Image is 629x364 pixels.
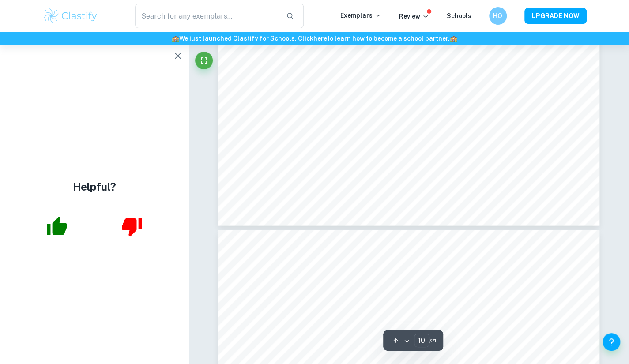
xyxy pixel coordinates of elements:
p: Review [399,11,429,21]
span: / 21 [429,337,436,345]
h4: Helpful? [73,179,116,195]
a: Schools [447,12,471,19]
span: 🏫 [172,35,179,42]
h6: We just launched Clastify for Schools. Click to learn how to become a school partner. [2,34,627,43]
a: here [313,35,327,42]
h6: HO [493,11,503,21]
input: Search for any exemplars... [135,4,279,28]
button: Fullscreen [195,52,213,69]
img: Clastify logo [43,7,99,25]
button: UPGRADE NOW [524,8,587,24]
span: 🏫 [450,35,457,42]
button: HO [489,7,507,25]
p: Exemplars [340,11,381,20]
button: Help and Feedback [603,333,620,351]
